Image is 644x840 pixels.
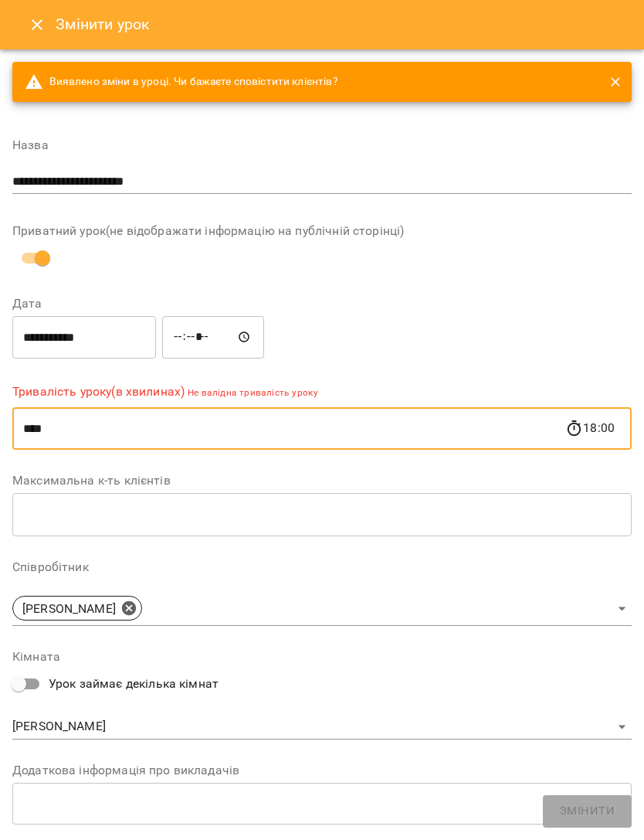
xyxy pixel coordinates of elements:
label: Дата [12,298,632,310]
div: [PERSON_NAME] [12,591,632,626]
label: Максимальна к-ть клієнтів [12,474,632,487]
label: Приватний урок(не відображати інформацію на публічній сторінці) [12,225,632,237]
div: [PERSON_NAME] [12,596,142,621]
label: Співробітник [12,561,632,573]
p: [PERSON_NAME] [22,600,116,618]
h6: Змінити урок [56,12,151,36]
button: Close [19,6,56,43]
label: Додаткова інформація про викладачів [12,764,632,777]
button: close [605,72,625,92]
label: Назва [12,139,632,151]
span: Виявлено зміни в уроці. Чи бажаєте сповістити клієнтів? [25,73,338,91]
div: [PERSON_NAME] [12,715,632,740]
span: Урок займає декілька кімнат [49,675,219,693]
p: Не валідна тривалість уроку [185,386,318,401]
label: Тривалість уроку(в хвилинах) [12,383,632,401]
label: Кімната [12,651,632,663]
